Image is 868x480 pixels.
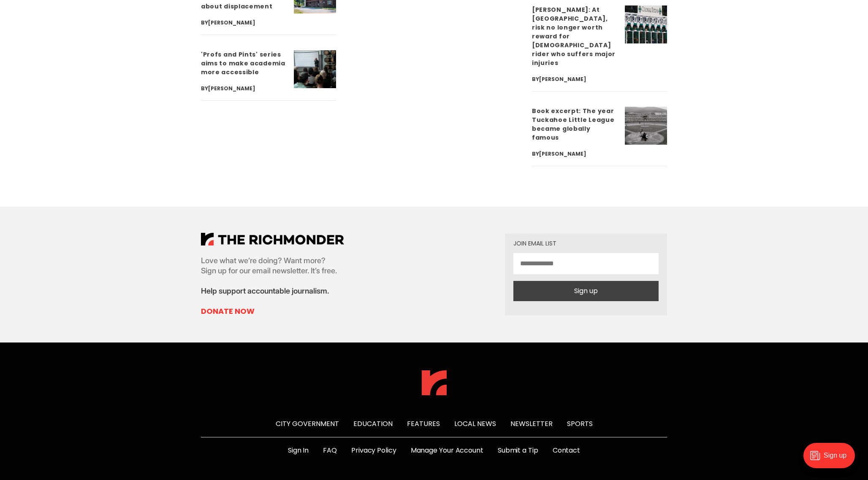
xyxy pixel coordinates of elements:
[201,18,287,28] div: By
[351,445,396,456] a: Privacy Policy
[532,107,614,142] a: Book excerpt: The year Tuckahoe Little League became globally famous
[422,370,447,395] img: The Richmonder
[539,150,586,157] a: [PERSON_NAME]
[411,445,483,456] a: Manage Your Account
[208,19,255,26] a: [PERSON_NAME]
[201,306,344,316] a: Donate Now
[201,233,344,245] img: The Richmonder Logo
[510,419,553,429] a: Newsletter
[532,5,616,67] a: [PERSON_NAME]: At [GEOGRAPHIC_DATA], risk no longer worth reward for [DEMOGRAPHIC_DATA] rider who...
[553,445,580,456] a: Contact
[513,281,659,301] button: Sign up
[407,419,440,429] a: Features
[498,445,538,456] a: Submit a Tip
[323,445,337,456] a: FAQ
[454,419,496,429] a: Local News
[532,149,618,159] div: By
[288,445,309,456] a: Sign In
[208,85,255,92] a: [PERSON_NAME]
[201,84,287,94] div: By
[276,419,339,429] a: City Government
[539,76,586,83] a: [PERSON_NAME]
[353,419,393,429] a: Education
[625,5,667,43] img: Jerry Lindquist: At Colonial Downs, risk no longer worth reward for 31-year-old rider who suffers...
[201,286,344,296] p: Help support accountable journalism.
[532,74,618,84] div: By
[294,50,336,88] img: 'Profs and Pints' series aims to make academia more accessible
[567,419,593,429] a: Sports
[513,240,659,246] div: Join email list
[625,107,667,145] img: Book excerpt: The year Tuckahoe Little League became globally famous
[201,50,285,76] a: 'Profs and Pints' series aims to make academia more accessible
[201,256,344,276] p: Love what we’re doing? Want more? Sign up for our email newsletter. It’s free.
[796,439,868,480] iframe: portal-trigger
